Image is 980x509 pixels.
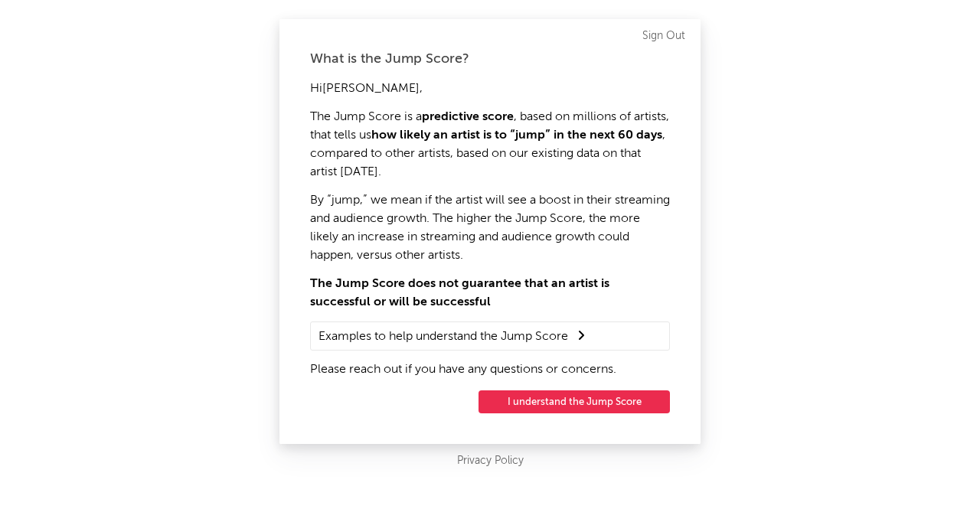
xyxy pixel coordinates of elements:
[310,278,609,308] strong: The Jump Score does not guarantee that an artist is successful or will be successful
[310,361,670,379] p: Please reach out if you have any questions or concerns.
[371,129,662,142] strong: how likely an artist is to “jump” in the next 60 days
[310,80,670,98] p: Hi [PERSON_NAME] ,
[642,27,685,45] a: Sign Out
[318,326,661,346] summary: Examples to help understand the Jump Score
[310,191,670,265] p: By “jump,” we mean if the artist will see a boost in their streaming and audience growth. The hig...
[310,108,670,181] p: The Jump Score is a , based on millions of artists, that tells us , compared to other artists, ba...
[457,452,524,471] a: Privacy Policy
[422,111,514,123] strong: predictive score
[479,390,670,413] button: I understand the Jump Score
[310,50,670,68] div: What is the Jump Score?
